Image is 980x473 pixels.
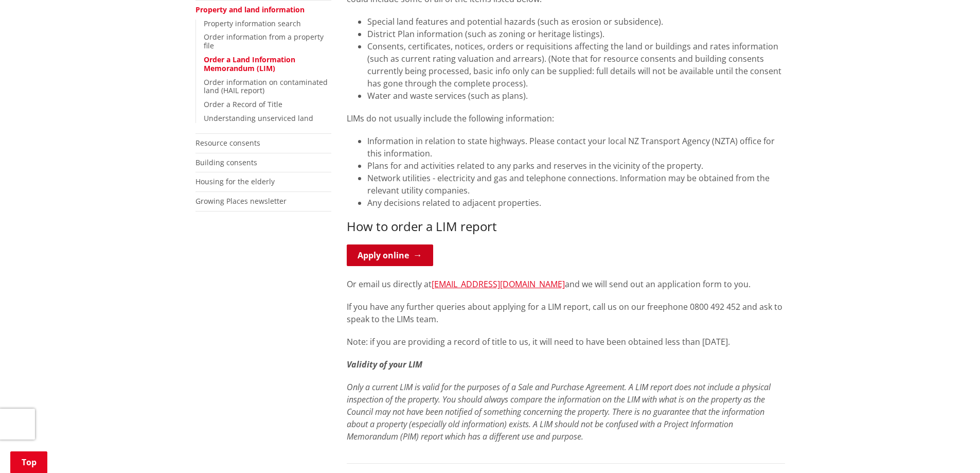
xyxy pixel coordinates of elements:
[195,177,275,186] a: Housing for the elderly
[347,301,785,325] p: If you have any further queries about applying for a LIM report, call us on our freephone 0800 49...
[347,219,785,234] h3: How to order a LIM report
[367,15,785,28] li: Special land features and potential hazards (such as erosion or subsidence).
[204,113,313,123] a: Understanding unserviced land
[367,172,785,197] li: Network utilities - electricity and gas and telephone connections. Information may be obtained fr...
[347,112,785,125] p: LIMs do not usually include the following information:
[367,28,785,40] li: District Plan information (such as zoning or heritage listings).
[432,278,565,290] a: [EMAIL_ADDRESS][DOMAIN_NAME]
[367,90,785,102] li: Water and waste services (such as plans).
[367,197,785,209] li: Any decisions related to adjacent properties.
[347,278,785,290] p: Or email us directly at and we will send out an application form to you.
[347,381,771,442] em: Only a current LIM is valid for the purposes of a Sale and Purchase Agreement. A LIM report does ...
[347,359,422,370] em: Validity of your LIM
[204,99,282,109] a: Order a Record of Title
[204,77,328,96] a: Order information on contaminated land (HAIL report)
[367,40,785,90] li: Consents, certificates, notices, orders or requisitions affecting the land or buildings and rates...
[195,5,305,14] a: Property and land information
[195,196,287,206] a: Growing Places newsletter
[204,32,324,50] a: Order information from a property file
[195,138,260,148] a: Resource consents
[10,451,47,473] a: Top
[367,160,785,172] li: Plans for and activities related to any parks and reserves in the vicinity of the property.
[204,19,301,28] a: Property information search
[347,244,433,266] a: Apply online
[367,135,785,160] li: Information in relation to state highways. Please contact your local NZ Transport Agency (NZTA) o...
[204,55,295,73] a: Order a Land Information Memorandum (LIM)
[347,336,785,348] p: Note: if you are providing a record of title to us, it will need to have been obtained less than ...
[195,157,257,167] a: Building consents
[933,430,970,467] iframe: Messenger Launcher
